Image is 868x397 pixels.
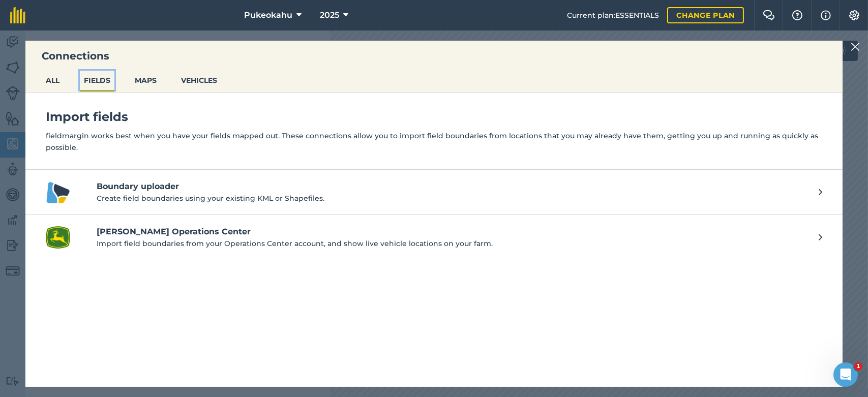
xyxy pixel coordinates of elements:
img: A cog icon [848,10,860,20]
span: 1 [854,362,862,371]
a: John Deere Operations Center logo[PERSON_NAME] Operations CenterImport field boundaries from your... [25,215,843,260]
h4: [PERSON_NAME] Operations Center [97,226,809,238]
button: FIELDS [80,71,114,90]
img: Two speech bubbles overlapping with the left bubble in the forefront [763,10,775,20]
p: Create field boundaries using your existing KML or Shapefiles. [97,193,809,204]
h4: Import fields [46,109,822,125]
a: Change plan [667,7,744,23]
iframe: Intercom live chat [833,362,858,387]
p: fieldmargin works best when you have your fields mapped out. These connections allow you to impor... [46,130,822,153]
span: Pukeokahu [244,9,292,21]
p: Import field boundaries from your Operations Center account, and show live vehicle locations on y... [97,238,809,249]
img: svg+xml;base64,PHN2ZyB4bWxucz0iaHR0cDovL3d3dy53My5vcmcvMjAwMC9zdmciIHdpZHRoPSIyMiIgaGVpZ2h0PSIzMC... [851,41,860,53]
button: ALL [42,71,64,90]
h4: Boundary uploader [97,180,809,193]
a: Boundary uploader logoBoundary uploaderCreate field boundaries using your existing KML or Shapefi... [25,170,843,215]
h3: Connections [25,49,843,63]
span: 2025 [320,9,339,21]
img: svg+xml;base64,PHN2ZyB4bWxucz0iaHR0cDovL3d3dy53My5vcmcvMjAwMC9zdmciIHdpZHRoPSIxNyIgaGVpZ2h0PSIxNy... [821,9,831,21]
span: Current plan : ESSENTIALS [567,10,659,21]
img: A question mark icon [791,10,803,20]
img: John Deere Operations Center logo [46,225,70,250]
img: Boundary uploader logo [46,180,70,204]
button: MAPS [131,71,161,90]
button: VEHICLES [177,71,221,90]
img: fieldmargin Logo [10,7,25,23]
